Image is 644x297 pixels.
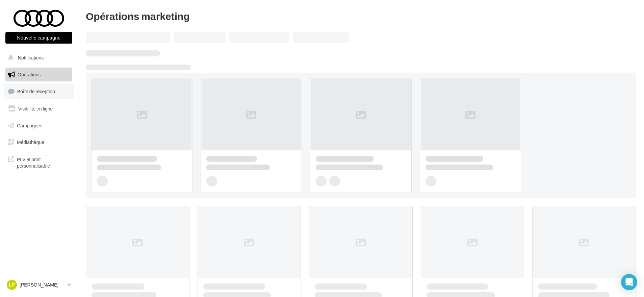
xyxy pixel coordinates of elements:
[17,155,70,169] span: PLV et print personnalisable
[4,51,71,65] button: Notifications
[5,278,72,291] a: LP [PERSON_NAME]
[621,274,637,290] div: Open Intercom Messenger
[4,84,74,99] a: Boîte de réception
[4,152,74,172] a: PLV et print personnalisable
[18,106,53,112] span: Visibilité en ligne
[9,281,15,288] span: LP
[18,72,41,77] span: Opérations
[4,102,74,116] a: Visibilité en ligne
[4,135,74,149] a: Médiathèque
[5,32,72,44] button: Nouvelle campagne
[17,122,43,128] span: Campagnes
[86,11,636,21] div: Opérations marketing
[17,89,55,94] span: Boîte de réception
[18,55,44,60] span: Notifications
[20,281,65,288] p: [PERSON_NAME]
[4,119,74,133] a: Campagnes
[4,68,74,82] a: Opérations
[17,139,44,145] span: Médiathèque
